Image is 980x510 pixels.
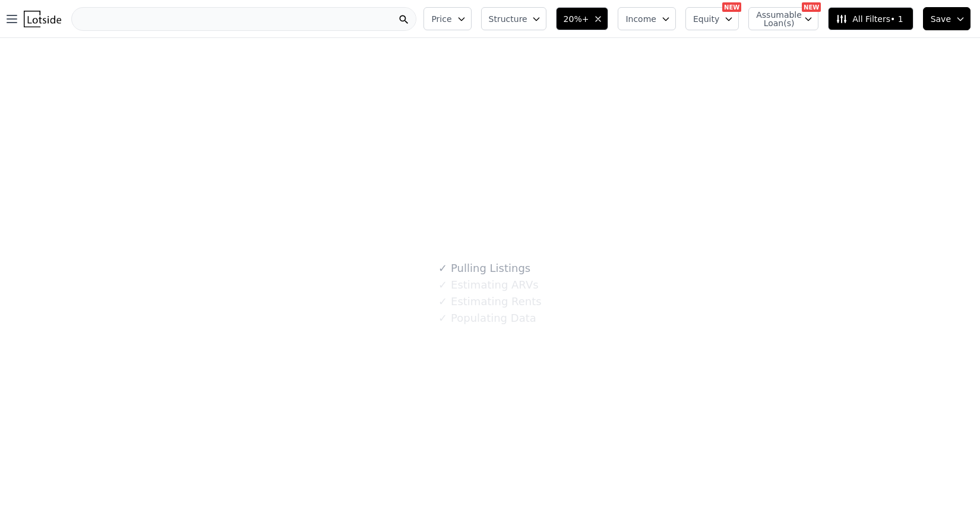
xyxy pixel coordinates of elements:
span: ✓ [438,279,447,291]
span: Structure [489,13,527,25]
div: Populating Data [438,310,536,327]
img: Lotside [24,11,61,27]
span: ✓ [438,262,447,274]
span: ✓ [438,296,447,308]
div: NEW [722,2,741,12]
div: Estimating ARVs [438,277,538,293]
button: Structure [481,7,546,30]
button: Save [923,7,970,30]
span: Save [931,13,951,25]
div: Pulling Listings [438,260,530,277]
button: Assumable Loan(s) [748,7,818,30]
span: 20%+ [564,13,589,25]
span: All Filters • 1 [836,13,903,25]
div: NEW [802,2,821,12]
button: All Filters• 1 [828,7,913,30]
span: Price [431,13,451,25]
span: ✓ [438,312,447,324]
button: 20%+ [556,7,609,30]
button: Price [423,7,471,30]
button: Equity [685,7,739,30]
span: Income [625,13,656,25]
div: Estimating Rents [438,293,541,310]
span: Assumable Loan(s) [756,11,794,27]
button: Income [618,7,676,30]
span: Equity [693,13,719,25]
